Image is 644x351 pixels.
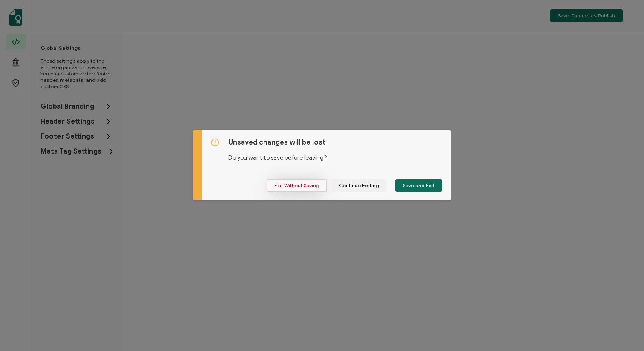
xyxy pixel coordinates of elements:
span: Save and Exit [403,183,434,188]
iframe: Chat Widget [601,310,644,351]
button: Save and Exit [395,179,442,192]
div: dialog [193,130,451,200]
button: Continue Editing [331,179,387,192]
h5: Unsaved changes will be lost [228,138,443,147]
span: Continue Editing [339,183,379,188]
button: Exit Without Saving [267,179,327,192]
span: Exit Without Saving [274,183,319,188]
p: Do you want to save before leaving? [228,147,443,162]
